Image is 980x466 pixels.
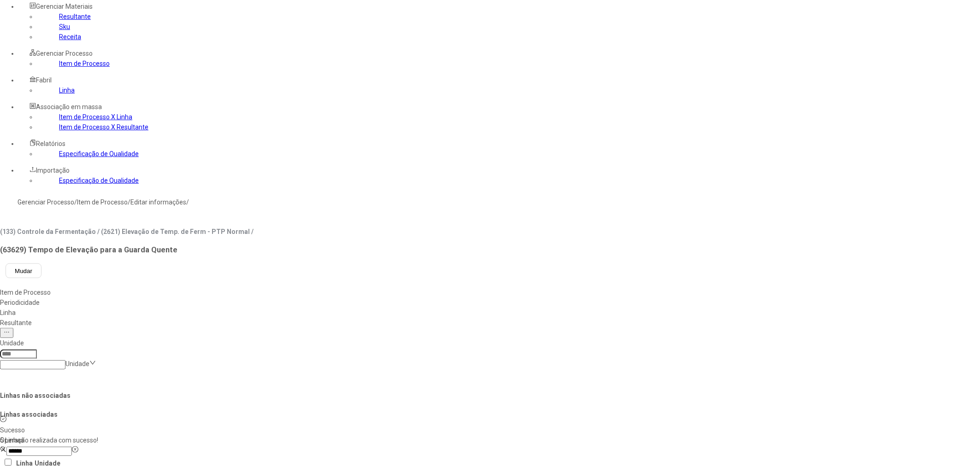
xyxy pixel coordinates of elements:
nz-breadcrumb-separator: / [74,198,77,206]
a: Editar informações [130,198,186,206]
a: Sku [59,23,70,30]
span: Relatórios [36,140,65,147]
span: Gerenciar Processo [36,50,93,57]
a: Item de Processo [77,198,128,206]
a: Receita [59,33,81,41]
button: Mudar [6,263,41,278]
a: Gerenciar Processo [18,198,74,206]
a: Especificação de Qualidade [59,177,139,184]
span: Associação em massa [36,103,102,111]
a: Item de Processo X Linha [59,113,132,121]
nz-breadcrumb-separator: / [186,198,189,206]
a: Especificação de Qualidade [59,150,139,157]
span: Importação [36,167,70,174]
span: Fabril [36,76,52,84]
a: Item de Processo [59,60,110,67]
a: Resultante [59,13,91,20]
span: Gerenciar Materiais [36,3,93,10]
a: Linha [59,87,75,94]
nz-breadcrumb-separator: / [128,198,130,206]
a: Item de Processo X Resultante [59,123,148,131]
span: Mudar [15,268,32,274]
nz-select-placeholder: Unidade [65,360,89,367]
